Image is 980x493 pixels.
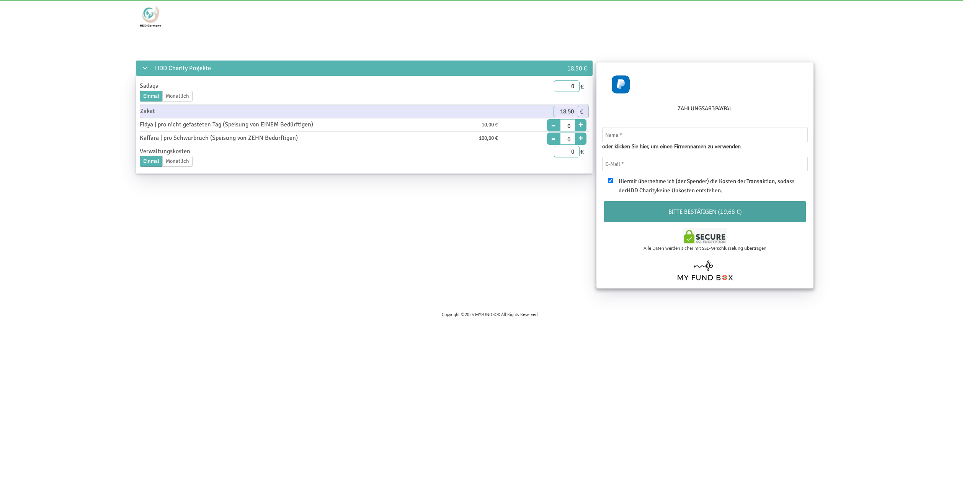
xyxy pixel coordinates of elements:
img: PayPal [612,75,630,93]
span: 100,00 € [479,134,498,142]
span: 18,50 € [567,64,587,72]
span: € [580,80,585,92]
button: + [575,118,586,129]
input: Name * [602,128,808,142]
label: PayPal [715,104,732,113]
span: HDD Charity [627,187,657,194]
button: - [544,128,555,139]
button: - [544,115,555,125]
div: Sadaqa [138,81,381,91]
h6: Zahlungsart: [604,104,806,116]
span: 10,00 € [482,121,498,129]
label: Einmal [140,91,163,102]
div: Zakat [138,106,381,116]
span: oder klicken Sie hier, um einen Firmennamen zu verwenden. [602,142,742,151]
div: Kaffara | pro Schwurbruch (Speisung von ZEHN Bedürftigen) [138,133,381,143]
label: Einmal [140,156,163,167]
span: Hiermit übernehme ich (der Spender) die Kosten der Transaktion, sodass der keine Unkosten entstehen. [619,178,795,194]
button: Bitte bestätigen (19,68 €) [604,201,806,222]
input: E-Mail * [602,157,808,171]
div: Alle Daten werden sicher mit SSL-Verschlüsselung übertragen [604,244,806,251]
span: € [579,106,584,117]
span: Copyright © 2025 MYFUNDBOX All Rights Reserved. [442,311,538,317]
label: Monatlich [162,156,193,167]
button: + [575,131,586,142]
div: Fidya | pro nicht gefasteten Tag (Speisung von EINEM Bedürftigen) [138,120,381,129]
div: Verwaltungskosten [138,147,381,156]
div: HDD Charity Projekte [136,61,544,76]
label: Monatlich [162,91,193,102]
span: € [580,146,585,157]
